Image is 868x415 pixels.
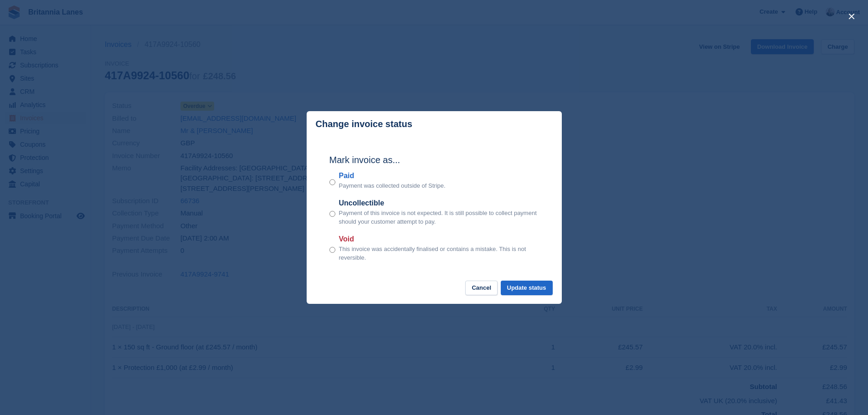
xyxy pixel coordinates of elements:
[339,209,539,226] p: Payment of this invoice is not expected. It is still possible to collect payment should your cust...
[339,245,539,262] p: This invoice was accidentally finalised or contains a mistake. This is not reversible.
[339,181,446,190] p: Payment was collected outside of Stripe.
[844,9,859,24] button: close
[316,119,412,129] p: Change invoice status
[339,234,539,245] label: Void
[465,281,498,296] button: Cancel
[339,198,539,209] label: Uncollectible
[329,153,539,167] h2: Mark invoice as...
[339,170,446,181] label: Paid
[501,281,553,296] button: Update status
